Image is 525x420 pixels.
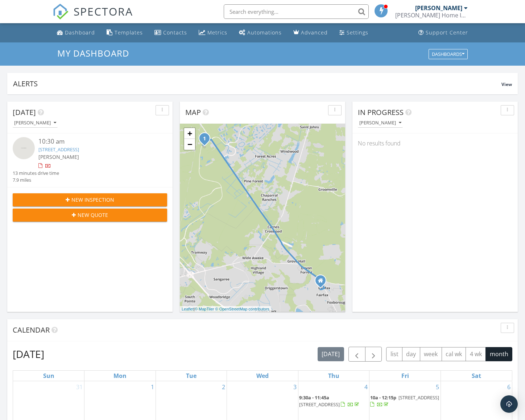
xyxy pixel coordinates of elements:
button: Next month [365,347,382,362]
div: 182 Surfbird Rd, Summerville, SC 29486 [204,138,209,143]
img: streetview [13,137,35,159]
a: Thursday [327,371,341,381]
button: New Quote [13,209,167,222]
div: Support Center [426,29,468,36]
span: [PERSON_NAME] [38,153,79,160]
a: Go to September 2, 2025 [220,381,227,393]
div: [PERSON_NAME] [415,4,462,12]
h2: [DATE] [13,347,44,361]
a: Go to September 1, 2025 [149,381,156,393]
button: New Inspection [13,193,167,206]
button: month [485,347,512,361]
button: day [402,347,420,361]
div: Dashboard [65,29,95,36]
div: Settings [347,29,368,36]
a: SPECTORA [53,10,133,25]
div: Greene Home Inspections LLC [395,12,468,19]
button: Previous month [348,347,365,362]
a: 10a - 12:15p [STREET_ADDRESS] [370,394,439,408]
div: Dashboards [432,52,464,57]
a: 10a - 12:15p [STREET_ADDRESS] [370,394,440,409]
span: 9:30a - 11:45a [299,394,329,401]
a: 9:30a - 11:45a [STREET_ADDRESS] [299,394,369,409]
button: [DATE] [318,347,344,361]
a: Go to September 3, 2025 [292,381,298,393]
input: Search everything... [224,4,369,19]
div: Advanced [301,29,328,36]
a: Dashboard [54,26,98,40]
div: [PERSON_NAME] [14,120,56,125]
div: Alerts [13,79,501,88]
a: Go to September 4, 2025 [363,381,369,393]
a: Tuesday [185,371,198,381]
span: New Quote [78,211,108,219]
i: 1 [203,136,206,141]
span: New Inspection [71,196,114,203]
img: The Best Home Inspection Software - Spectora [53,4,69,20]
button: week [420,347,442,361]
button: [PERSON_NAME] [358,118,403,128]
a: Friday [400,371,410,381]
a: Templates [104,26,146,40]
span: [DATE] [13,107,36,117]
a: Advanced [290,26,331,40]
a: © MapTiler [195,307,214,311]
div: Contacts [163,29,187,36]
div: | [180,306,271,312]
div: Open Intercom Messenger [500,395,518,413]
a: Automations (Basic) [236,26,285,40]
a: 9:30a - 11:45a [STREET_ADDRESS] [299,394,360,408]
div: 10:30 am [38,137,154,146]
button: [PERSON_NAME] [13,118,58,128]
div: Templates [115,29,143,36]
div: 798 N Aylesbury Rd, Goose Creek SC 29445 [321,280,325,285]
div: 7.9 miles [13,177,59,184]
a: Go to September 5, 2025 [434,381,441,393]
a: [STREET_ADDRESS] [38,146,79,153]
a: Settings [336,26,371,40]
a: Go to August 31, 2025 [75,381,84,393]
a: Leaflet [182,307,194,311]
a: Wednesday [255,371,270,381]
span: View [501,81,512,87]
span: My Dashboard [57,47,129,59]
a: Metrics [196,26,230,40]
div: Metrics [207,29,227,36]
a: Contacts [152,26,190,40]
span: In Progress [358,107,404,117]
span: Calendar [13,325,50,335]
span: SPECTORA [74,4,133,19]
a: Monday [112,371,128,381]
a: Sunday [42,371,56,381]
a: 10:30 am [STREET_ADDRESS] [PERSON_NAME] 13 minutes drive time 7.9 miles [13,137,167,184]
div: [PERSON_NAME] [359,120,401,125]
span: 10a - 12:15p [370,394,396,401]
a: Zoom in [184,128,195,139]
div: No results found [352,133,518,153]
span: [STREET_ADDRESS] [398,394,439,401]
button: Dashboards [429,49,468,59]
a: Go to September 6, 2025 [506,381,512,393]
div: Automations [247,29,282,36]
a: Saturday [470,371,483,381]
button: list [386,347,402,361]
a: © OpenStreetMap contributors [215,307,269,311]
button: 4 wk [466,347,486,361]
button: cal wk [442,347,466,361]
a: Zoom out [184,139,195,150]
span: Map [185,107,201,117]
a: Support Center [416,26,471,40]
div: 13 minutes drive time [13,170,59,177]
span: [STREET_ADDRESS] [299,401,340,408]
